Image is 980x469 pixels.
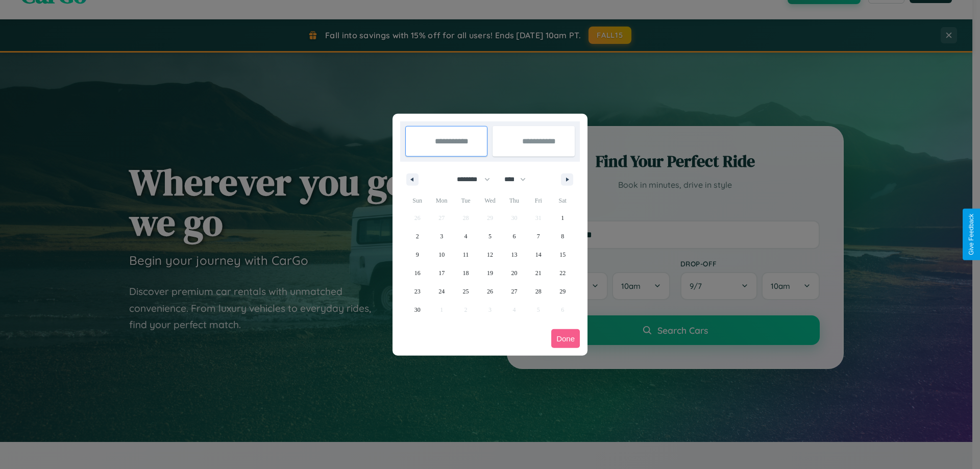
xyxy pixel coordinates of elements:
button: 26 [478,282,502,301]
button: 14 [526,245,550,264]
button: 30 [405,301,429,319]
span: 29 [559,282,566,301]
button: 17 [429,264,453,282]
button: 6 [502,227,526,245]
span: 26 [487,282,493,301]
span: Sun [405,192,429,209]
span: 5 [488,227,492,245]
span: 14 [535,245,542,264]
span: 13 [511,245,517,264]
span: 25 [463,282,469,301]
span: 12 [487,245,493,264]
span: 10 [438,245,445,264]
span: 15 [559,245,566,264]
span: 1 [561,209,564,227]
span: 22 [559,264,566,282]
button: Done [551,329,580,348]
button: 25 [454,282,478,301]
span: 19 [487,264,493,282]
span: Fri [526,192,550,209]
span: 18 [463,264,469,282]
button: 15 [551,245,575,264]
span: 8 [561,227,564,245]
span: 16 [414,264,421,282]
button: 10 [429,245,453,264]
button: 2 [405,227,429,245]
button: 7 [526,227,550,245]
div: Give Feedback [968,214,975,255]
span: 24 [438,282,445,301]
span: 23 [414,282,421,301]
span: 27 [511,282,517,301]
button: 9 [405,245,429,264]
span: 9 [416,245,419,264]
span: Wed [478,192,502,209]
span: 3 [440,227,443,245]
button: 4 [454,227,478,245]
span: 4 [464,227,468,245]
button: 27 [502,282,526,301]
button: 21 [526,264,550,282]
span: 28 [535,282,542,301]
button: 23 [405,282,429,301]
button: 11 [454,245,478,264]
span: Mon [429,192,453,209]
span: 11 [463,245,469,264]
span: Tue [454,192,478,209]
span: 21 [535,264,542,282]
button: 1 [551,209,575,227]
button: 8 [551,227,575,245]
button: 19 [478,264,502,282]
button: 28 [526,282,550,301]
button: 18 [454,264,478,282]
button: 3 [429,227,453,245]
button: 13 [502,245,526,264]
span: 17 [438,264,445,282]
button: 22 [551,264,575,282]
button: 20 [502,264,526,282]
span: 6 [512,227,516,245]
span: 7 [537,227,540,245]
span: Sat [551,192,575,209]
button: 16 [405,264,429,282]
button: 12 [478,245,502,264]
span: 30 [414,301,421,319]
span: 20 [511,264,517,282]
button: 5 [478,227,502,245]
span: Thu [502,192,526,209]
span: 2 [416,227,419,245]
button: 24 [429,282,453,301]
button: 29 [551,282,575,301]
